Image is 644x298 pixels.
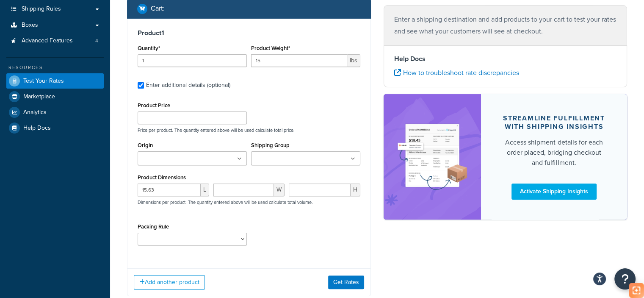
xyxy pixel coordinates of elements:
h2: Cart : [151,5,165,12]
img: feature-image-si-e24932ea9b9fcd0ff835db86be1ff8d589347e8876e1638d903ea230a36726be.png [396,107,468,207]
h4: Help Docs [394,54,617,64]
span: 4 [95,37,98,45]
a: Marketplace [6,89,104,104]
span: H [351,184,360,196]
p: Dimensions per product. The quantity entered above will be used calculate total volume. [135,199,313,205]
a: Shipping Rules [6,1,104,17]
label: Product Dimensions [138,174,186,181]
span: Analytics [23,109,47,116]
p: Price per product. The quantity entered above will be used calculate total price. [135,127,362,133]
input: 0.0 [138,54,247,67]
div: Enter additional details (optional) [146,79,230,91]
span: Test Your Rates [23,78,64,85]
a: Activate Shipping Insights [511,184,597,200]
div: Access shipment details for each order placed, bridging checkout and fulfillment. [501,137,607,168]
label: Product Price [138,102,170,109]
a: How to troubleshoot rate discrepancies [394,68,519,78]
a: Boxes [6,17,104,33]
span: Shipping Rules [22,6,61,13]
span: Advanced Features [22,37,73,45]
label: Packing Rule [138,223,169,230]
input: Enter additional details (optional) [138,82,144,89]
button: Open Resource Center [614,268,636,290]
label: Origin [138,142,153,148]
label: Quantity* [138,45,160,51]
a: Help Docs [6,120,104,136]
label: Product Weight* [251,45,290,51]
div: Streamline Fulfillment with Shipping Insights [501,114,607,131]
button: Add another product [134,275,205,290]
span: W [274,184,285,196]
a: Test Your Rates [6,73,104,89]
a: Advanced Features4 [6,33,104,49]
span: Help Docs [23,125,51,132]
input: 0.00 [251,54,347,67]
span: L [201,184,209,196]
label: Shipping Group [251,142,290,148]
div: Resources [6,64,104,71]
a: Analytics [6,105,104,120]
span: lbs [347,54,360,67]
h3: Product 1 [138,29,360,37]
span: Boxes [22,22,38,29]
li: Advanced Features [6,33,104,49]
button: Get Rates [328,276,364,289]
span: Marketplace [23,93,55,100]
p: Enter a shipping destination and add products to your cart to test your rates and see what your c... [394,14,617,37]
